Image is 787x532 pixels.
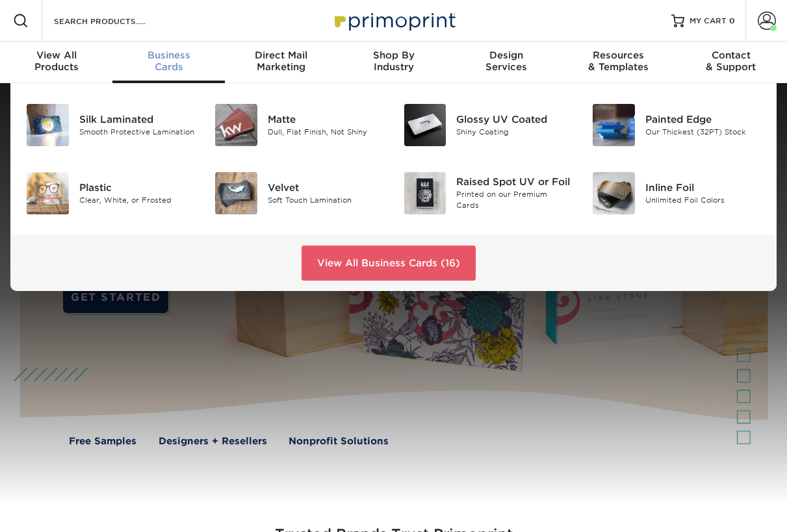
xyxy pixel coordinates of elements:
span: Direct Mail [225,49,337,61]
a: Painted Edge Business Cards Painted Edge Our Thickest (32PT) Stock [592,99,761,151]
div: Matte [268,112,384,127]
img: Silk Laminated Business Cards [27,104,69,146]
a: Matte Business Cards Matte Dull, Flat Finish, Not Shiny [214,99,383,151]
a: Direct MailMarketing [225,42,337,83]
div: Marketing [225,49,337,73]
div: Smooth Protective Lamination [79,127,196,138]
div: Velvet [268,181,384,195]
span: Contact [675,49,787,61]
a: Velvet Business Cards Velvet Soft Touch Lamination [214,167,383,220]
span: MY CART [690,16,727,27]
a: View All Business Cards (16) [302,246,476,281]
img: Primoprint [329,6,459,34]
div: Unlimited Foil Colors [645,195,762,206]
input: SEARCH PRODUCTS..... [53,13,179,29]
a: Shop ByIndustry [337,42,450,83]
div: Printed on our Premium Cards [456,190,573,211]
div: Glossy UV Coated [456,112,573,127]
div: & Templates [562,49,675,73]
div: Industry [337,49,450,73]
span: Resources [562,49,675,61]
div: Silk Laminated [79,112,196,127]
img: Inline Foil Business Cards [593,172,635,214]
a: Silk Laminated Business Cards Silk Laminated Smooth Protective Lamination [26,99,195,151]
img: Velvet Business Cards [215,172,257,214]
img: Painted Edge Business Cards [593,104,635,146]
div: Our Thickest (32PT) Stock [645,127,762,138]
img: Matte Business Cards [215,104,257,146]
div: Dull, Flat Finish, Not Shiny [268,127,384,138]
span: Shop By [337,49,450,61]
div: Painted Edge [645,112,762,127]
div: Plastic [79,181,196,195]
div: Shiny Coating [456,127,573,138]
img: Glossy UV Coated Business Cards [404,104,446,146]
span: Design [450,49,562,61]
div: & Support [675,49,787,73]
span: 0 [729,16,735,25]
div: Raised Spot UV or Foil [456,175,573,190]
a: Glossy UV Coated Business Cards Glossy UV Coated Shiny Coating [404,99,573,151]
a: Inline Foil Business Cards Inline Foil Unlimited Foil Colors [592,167,761,220]
a: DesignServices [450,42,562,83]
a: Contact& Support [675,42,787,83]
img: Plastic Business Cards [27,172,69,214]
div: Soft Touch Lamination [268,195,384,206]
div: Services [450,49,562,73]
a: Plastic Business Cards Plastic Clear, White, or Frosted [26,167,195,220]
a: BusinessCards [112,42,225,83]
span: Business [112,49,225,61]
a: Resources& Templates [562,42,675,83]
div: Clear, White, or Frosted [79,195,196,206]
div: Cards [112,49,225,73]
div: Inline Foil [645,181,762,195]
a: Raised Spot UV or Foil Business Cards Raised Spot UV or Foil Printed on our Premium Cards [404,167,573,220]
img: Raised Spot UV or Foil Business Cards [404,172,446,214]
